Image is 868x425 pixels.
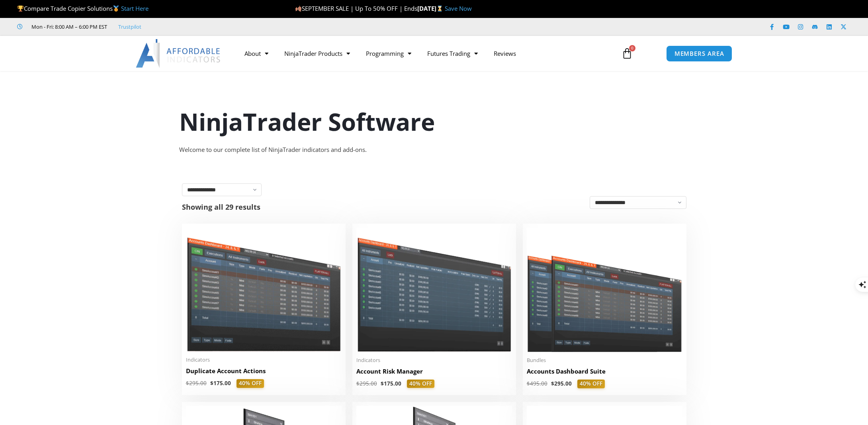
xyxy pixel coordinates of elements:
h2: Duplicate Account Actions [186,367,342,375]
a: Accounts Dashboard Suite [527,367,682,380]
img: Account Risk Manager [356,228,512,352]
bdi: 175.00 [381,380,401,387]
span: MEMBERS AREA [674,51,724,57]
span: 0 [629,45,635,51]
img: LogoAI | Affordable Indicators – NinjaTrader [136,39,221,68]
bdi: 175.00 [210,380,231,387]
a: Reviews [486,44,524,63]
strong: [DATE] [417,4,445,12]
span: $ [356,380,360,387]
h2: Account Risk Manager [356,367,512,376]
a: 0 [610,42,645,65]
nav: Menu [237,44,612,63]
span: Mon - Fri: 8:00 AM – 6:00 PM EST [29,22,107,31]
p: Showing all 29 results [182,203,260,211]
span: $ [381,380,384,387]
a: Trustpilot [118,22,141,31]
span: $ [551,380,554,387]
bdi: 295.00 [186,380,207,387]
a: MEMBERS AREA [666,45,733,62]
img: 🏆 [18,6,23,12]
span: 40% OFF [237,379,264,388]
span: SEPTEMBER SALE | Up To 50% OFF | Ends [295,4,417,12]
span: 40% OFF [407,380,434,388]
a: Programming [358,44,419,63]
a: About [237,44,276,63]
span: Indicators [356,357,512,364]
span: $ [210,380,213,387]
img: Accounts Dashboard Suite [527,228,682,352]
span: Indicators [186,356,342,363]
a: Futures Trading [419,44,486,63]
bdi: 495.00 [527,380,547,387]
div: Welcome to our complete list of NinjaTrader indicators and add-ons. [179,144,689,155]
img: 🍂 [295,6,301,12]
bdi: 295.00 [356,380,377,387]
h1: NinjaTrader Software [179,105,689,138]
a: Duplicate Account Actions [186,367,342,379]
img: ⌛ [437,6,443,12]
span: 40% OFF [577,380,605,388]
a: NinjaTrader Products [276,44,358,63]
img: 🥇 [113,6,119,12]
select: Shop order [590,196,686,209]
a: Save Now [445,4,472,12]
span: Bundles [527,357,682,364]
h2: Accounts Dashboard Suite [527,367,682,376]
span: Compare Trade Copier Solutions [17,4,149,12]
a: Account Risk Manager [356,367,512,380]
a: Start Here [121,4,149,12]
img: Duplicate Account Actions [186,228,342,352]
span: $ [527,380,530,387]
span: $ [186,380,189,387]
bdi: 295.00 [551,380,572,387]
